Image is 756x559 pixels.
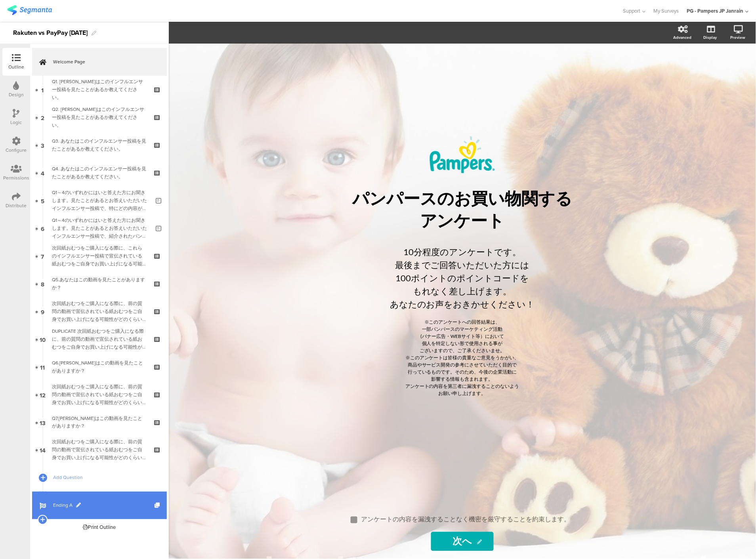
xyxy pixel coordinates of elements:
span: 5 [41,196,44,205]
a: 8 Q5.あなたはこの動画を見たことがありますか？ [32,270,167,298]
div: Q7.あなたはこの動画を見たことがありますか？ [52,414,147,430]
p: お願い申し上げます。 [324,390,601,397]
div: Distribute [6,202,27,209]
p: アンケート [316,210,609,232]
div: Q1. あなたはこのインフルエンサー投稿を見たことがあるか教えてください。 [52,78,147,101]
div: 次回紙おむつをご購入になる際に、前の質問の動画で宣伝されている紙おむつをご自身でお買い上げになる可能性がどのくらいあるかをお答えください。 [52,438,147,462]
img: segmanta logo [7,5,52,15]
span: 4 [41,168,44,177]
a: 2 Q2. [PERSON_NAME]はこのインフルエンサー投稿を見たことがあるか教えてください。 [32,103,167,131]
p: (バナー広告・WEBサイト等）において [324,333,601,340]
div: Q4. あなたはこのインフルエンサー投稿を見たことがあるか教えてください。 [52,165,147,181]
p: アンケートの内容を第三者に漏洩することのないよう [324,383,601,390]
span: 1 [42,85,44,94]
p: 個人を特定しない形で使用される事が [324,340,601,347]
input: Start [431,532,494,551]
p: 一部パンパースのマーケティング活動 [324,326,601,333]
p: 商品やサービス開発の参考にさせていただく目的で [324,361,601,368]
span: 9 [41,307,44,316]
a: 13 Q7.[PERSON_NAME]はこの動画を見たことがありますか？ [32,408,167,436]
div: DUPLICATE 次回紙おむつをご購入になる際に、前の質問の動画で宣伝されている紙おむつをご自身でお買い上げになる可能性がどのくらいあるかをお答えください。 [52,327,147,351]
p: アンケートの内容を漏洩することなく機密を厳守することを約束します。 [361,515,571,524]
span: Ending A [53,502,155,509]
span: 8 [41,279,44,288]
span: 6 [41,224,44,233]
p: ございますので、ご了承くださいませ。 [324,347,601,354]
div: Rakuten vs PayPay [DATE] [13,27,88,39]
a: 11 Q6.[PERSON_NAME]はこの動画を見たことがありますか？ [32,353,167,381]
div: Q1～4のいずれかにはいと答えた方にお聞きします。見たことがあるとお答えいただいたインフルエンサー投稿で、特にどの内容が印象に残りましたか？ [52,189,150,212]
p: もれなく差し上げます。 [324,284,601,298]
span: 7 [41,252,44,260]
p: パンパースのお買い物関する [316,188,609,210]
p: 100ポイントのポイントコードを [324,271,601,284]
a: 7 次回紙おむつをご購入になる際に、これらのインフルエンサー投稿で宣伝されている紙おむつをご自身でお買い上げになる可能性がどのくらいあるかをお答えください。 [32,242,167,270]
span: Add Question [53,474,155,482]
span: 3 [41,141,44,149]
p: 最後までご回答いただいた方には [324,258,601,271]
div: Permissions [3,174,29,181]
div: Q1～4のいずれかにはいと答えた方にお聞きします。見たことがあるとお答えいただいたインフルエンサー投稿で、紹介されたパンパース製品の便益や魅力について、どう感じられましたか？ [52,216,150,240]
a: 1 Q1. [PERSON_NAME]はこのインフルエンサー投稿を見たことがあるか教えてください。 [32,76,167,103]
span: Support [623,7,641,15]
p: あなたのお声をおきかせください！ [324,298,601,311]
div: Advanced [674,34,692,40]
div: Q5.あなたはこの動画を見たことがありますか？ [52,276,147,292]
span: 14 [40,446,46,454]
span: 10 [40,335,46,343]
a: 4 Q4. あなたはこのインフルエンサー投稿を見たことがあるか教えてください。 [32,159,167,187]
p: 影響する情報も含まれます。 [324,376,601,383]
div: PG - Pampers JP Janrain [687,7,744,15]
div: 次回紙おむつをご購入になる際に、前の質問の動画で宣伝されている紙おむつをご自身でお買い上げになる可能性がどのくらいあるかをお答えください。 [52,300,147,323]
a: 14 次回紙おむつをご購入になる際に、前の質問の動画で宣伝されている紙おむつをご自身でお買い上げになる可能性がどのくらいあるかをお答えください。 [32,436,167,464]
span: Welcome Page [53,58,155,66]
div: Q2. あなたはこのインフルエンサー投稿を見たことがあるか教えてください。 [52,105,147,129]
a: Welcome Page [32,48,167,76]
span: 12 [40,390,46,399]
p: ※このアンケートへの回答結果は、 [324,319,601,326]
span: 11 [40,362,45,371]
div: Logic [11,119,22,126]
div: Configure [6,147,27,154]
div: Design [9,91,24,98]
div: Preview [731,34,746,40]
a: 10 DUPLICATE 次回紙おむつをご購入になる際に、前の質問の動画で宣伝されている紙おむつをご自身でお買い上げになる可能性がどのくらいあるかをお答えください。 [32,325,167,353]
i: Duplicate [155,503,161,508]
div: Outline [8,63,24,71]
p: 行っているものです。そのため、今後の企業活動に [324,368,601,376]
a: Ending A [32,492,167,519]
a: 5 Q1～4のいずれかにはいと答えた方にお聞きします。見たことがあるとお答えいただいたインフルエンサー投稿で、特にどの内容が印象に残りましたか？ [32,187,167,214]
div: Display [704,34,717,40]
a: 9 次回紙おむつをご購入になる際に、前の質問の動画で宣伝されている紙おむつをご自身でお買い上げになる可能性がどのくらいあるかをお答えください。 [32,298,167,325]
p: ※このアンケートは皆様の貴重なご意見をうかがい、 [324,354,601,361]
div: Q6.あなたはこの動画を見たことがありますか？ [52,359,147,375]
a: 6 Q1～4のいずれかにはいと答えた方にお聞きします。見たことがあるとお答えいただいたインフルエンサー投稿で、紹介されたパンパース製品の便益や魅力について、どう感じられましたか？ [32,214,167,242]
a: 12 次回紙おむつをご購入になる際に、前の質問の動画で宣伝されている紙おむつをご自身でお買い上げになる可能性がどのくらいあるかをお答えください。 [32,381,167,408]
div: 次回紙おむつをご購入になる際に、これらのインフルエンサー投稿で宣伝されている紙おむつをご自身でお買い上げになる可能性がどのくらいあるかをお答えください。 [52,244,147,268]
span: 13 [40,418,46,427]
div: Print Outline [83,524,116,531]
a: 3 Q3. あなたはこのインフルエンサー投稿を見たことがあるか教えてください。 [32,131,167,159]
span: 2 [41,113,44,122]
div: 次回紙おむつをご購入になる際に、前の質問の動画で宣伝されている紙おむつをご自身でお買い上げになる可能性がどのくらいあるかをお答えください。 [52,383,147,406]
p: 10分程度のアンケートです。 [324,245,601,258]
div: Q3. あなたはこのインフルエンサー投稿を見たことがあるか教えてください。 [52,137,147,153]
